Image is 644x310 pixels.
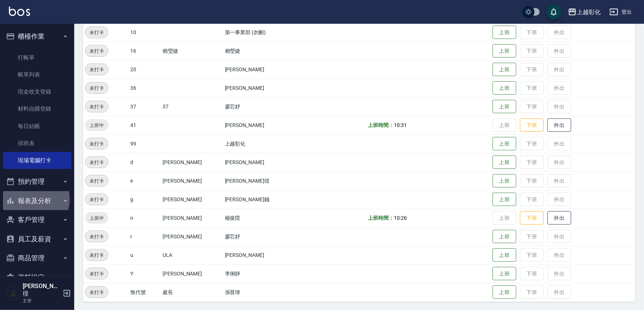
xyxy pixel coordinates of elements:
span: 未打卡 [85,270,108,278]
td: [PERSON_NAME] [161,153,223,172]
td: 10 [128,23,161,42]
button: 報表及分析 [3,191,71,211]
button: 上越彰化 [565,4,604,20]
td: 37 [161,97,223,116]
button: 登出 [607,5,635,19]
a: 現金收支登錄 [3,83,71,100]
button: 櫃檯作業 [3,27,71,46]
a: 每日結帳 [3,118,71,135]
span: 未打卡 [85,177,108,185]
span: 上班中 [85,121,108,129]
td: d [128,153,161,172]
td: 37 [128,97,161,116]
td: 楊俊陞 [223,209,304,227]
button: 上班 [493,137,516,151]
td: u [128,246,161,264]
td: 41 [128,116,161,134]
td: g [128,190,161,209]
button: 上班 [493,285,516,299]
td: 處長 [161,283,223,301]
div: 上越彰化 [577,7,601,17]
td: 99 [128,134,161,153]
td: 賴瑩婕 [161,42,223,60]
td: 廖芯妤 [223,97,304,116]
button: 客戶管理 [3,210,71,229]
h5: [PERSON_NAME]徨 [23,283,61,297]
button: 上班 [493,26,516,39]
td: 廖芯妤 [223,227,304,246]
button: 下班 [520,118,544,132]
span: 未打卡 [85,84,108,92]
img: Person [6,286,21,301]
a: 材料自購登錄 [3,100,71,117]
button: 上班 [493,81,516,95]
td: 第一事業部 (勿刪) [223,23,304,42]
b: 上班時間： [368,215,394,221]
td: n [128,209,161,227]
td: [PERSON_NAME]徨 [223,172,304,190]
td: 36 [128,79,161,97]
button: 上班 [493,63,516,76]
button: 外出 [547,211,571,225]
td: [PERSON_NAME] [223,79,304,97]
b: 上班時間： [368,122,394,128]
td: [PERSON_NAME] [161,209,223,227]
button: 外出 [547,118,571,132]
td: ULA [161,246,223,264]
td: e [128,172,161,190]
td: Y [128,264,161,283]
button: 商品管理 [3,248,71,268]
span: 未打卡 [85,159,108,166]
button: save [546,4,561,19]
span: 未打卡 [85,66,108,74]
span: 未打卡 [85,251,108,259]
span: 10:26 [394,215,407,221]
td: [PERSON_NAME]鏹 [223,190,304,209]
td: 李俐靜 [223,264,304,283]
button: 上班 [493,174,516,188]
td: [PERSON_NAME] [161,264,223,283]
td: [PERSON_NAME] [161,190,223,209]
td: 賴瑩婕 [223,42,304,60]
span: 未打卡 [85,29,108,36]
button: 資料設定 [3,268,71,287]
a: 打帳單 [3,49,71,66]
td: r [128,227,161,246]
td: [PERSON_NAME] [223,60,304,79]
a: 現場電腦打卡 [3,152,71,169]
td: [PERSON_NAME] [161,172,223,190]
a: 排班表 [3,135,71,152]
span: 未打卡 [85,47,108,55]
button: 預約管理 [3,172,71,191]
td: 16 [128,42,161,60]
span: 未打卡 [85,140,108,148]
button: 上班 [493,230,516,244]
button: 上班 [493,100,516,114]
td: [PERSON_NAME] [223,246,304,264]
span: 未打卡 [85,196,108,203]
span: 未打卡 [85,233,108,241]
button: 上班 [493,267,516,281]
td: [PERSON_NAME] [223,153,304,172]
td: 上越彰化 [223,134,304,153]
td: 無代號 [128,283,161,301]
button: 下班 [520,211,544,225]
button: 上班 [493,44,516,58]
span: 未打卡 [85,288,108,296]
button: 上班 [493,248,516,262]
td: 20 [128,60,161,79]
span: 10:31 [394,122,407,128]
a: 帳單列表 [3,66,71,83]
p: 主管 [23,297,61,304]
span: 未打卡 [85,103,108,111]
button: 員工及薪資 [3,229,71,249]
td: [PERSON_NAME] [223,116,304,134]
button: 上班 [493,156,516,169]
td: [PERSON_NAME] [161,227,223,246]
img: Logo [9,7,30,16]
td: 張晉瑋 [223,283,304,301]
button: 上班 [493,193,516,206]
span: 上班中 [85,214,108,222]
